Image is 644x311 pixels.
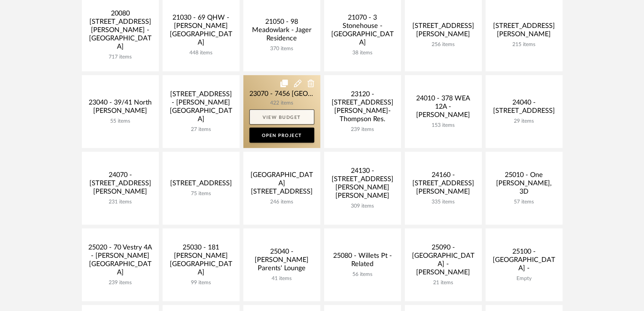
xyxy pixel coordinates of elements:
[88,243,153,280] div: 25020 - 70 Vestry 4A - [PERSON_NAME][GEOGRAPHIC_DATA]
[88,54,153,60] div: 717 items
[411,199,476,205] div: 335 items
[249,276,314,282] div: 41 items
[330,203,395,209] div: 309 items
[249,128,314,143] a: Open Project
[492,276,556,282] div: Empty
[169,50,234,56] div: 448 items
[169,280,234,286] div: 99 items
[88,9,153,54] div: 20080 [STREET_ADDRESS][PERSON_NAME] - [GEOGRAPHIC_DATA]
[330,90,395,126] div: 23120 - [STREET_ADDRESS][PERSON_NAME]-Thompson Res.
[411,171,476,199] div: 24160 - [STREET_ADDRESS][PERSON_NAME]
[249,109,314,125] a: View Budget
[330,252,395,271] div: 25080 - Willets Pt - Related
[169,90,234,126] div: [STREET_ADDRESS] - [PERSON_NAME][GEOGRAPHIC_DATA]
[492,248,556,276] div: 25100 - [GEOGRAPHIC_DATA] -
[492,42,556,48] div: 215 items
[88,118,153,125] div: 55 items
[492,118,556,125] div: 29 items
[411,243,476,280] div: 25090 - [GEOGRAPHIC_DATA] - [PERSON_NAME]
[88,99,153,118] div: 23040 - 39/41 North [PERSON_NAME]
[88,171,153,199] div: 24070 - [STREET_ADDRESS][PERSON_NAME]
[249,18,314,46] div: 21050 - 98 Meadowlark - Jager Residence
[169,14,234,50] div: 21030 - 69 QHW - [PERSON_NAME][GEOGRAPHIC_DATA]
[169,191,234,197] div: 75 items
[169,243,234,280] div: 25030 - 181 [PERSON_NAME][GEOGRAPHIC_DATA]
[330,271,395,278] div: 56 items
[249,46,314,52] div: 370 items
[411,280,476,286] div: 21 items
[492,99,556,118] div: 24040 - [STREET_ADDRESS]
[330,167,395,203] div: 24130 - [STREET_ADDRESS][PERSON_NAME][PERSON_NAME]
[249,248,314,276] div: 25040 - [PERSON_NAME] Parents' Lounge
[169,179,234,191] div: [STREET_ADDRESS]
[411,122,476,129] div: 153 items
[88,199,153,205] div: 231 items
[249,199,314,205] div: 246 items
[169,126,234,133] div: 27 items
[411,22,476,42] div: [STREET_ADDRESS][PERSON_NAME]
[492,199,556,205] div: 57 items
[88,280,153,286] div: 239 items
[492,171,556,199] div: 25010 - One [PERSON_NAME], 3D
[492,22,556,42] div: [STREET_ADDRESS][PERSON_NAME]
[411,42,476,48] div: 256 items
[411,94,476,122] div: 24010 - 378 WEA 12A - [PERSON_NAME]
[330,50,395,56] div: 38 items
[249,171,314,199] div: [GEOGRAPHIC_DATA][STREET_ADDRESS]
[330,14,395,50] div: 21070 - 3 Stonehouse - [GEOGRAPHIC_DATA]
[330,126,395,133] div: 239 items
